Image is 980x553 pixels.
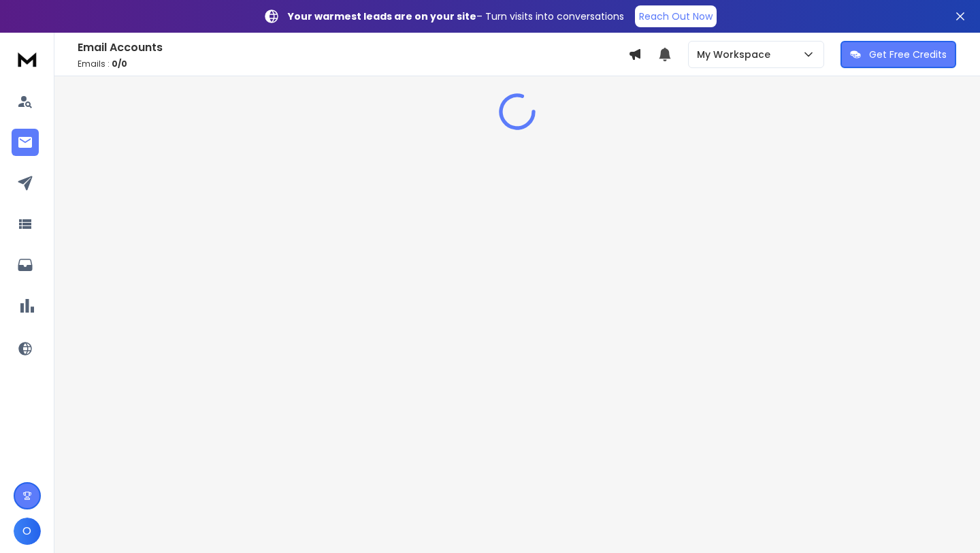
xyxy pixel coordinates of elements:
strong: Your warmest leads are on your site [288,10,476,23]
img: logo [14,46,41,72]
p: – Turn visits into conversations [288,10,624,23]
h1: Email Accounts [78,39,628,56]
button: O [14,518,41,545]
button: Get Free Credits [840,41,956,68]
a: Reach Out Now [635,5,717,27]
span: 0 / 0 [112,58,127,69]
p: My Workspace [697,48,776,61]
p: Reach Out Now [639,10,713,23]
p: Emails : [78,59,628,69]
p: Get Free Credits [869,48,947,61]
